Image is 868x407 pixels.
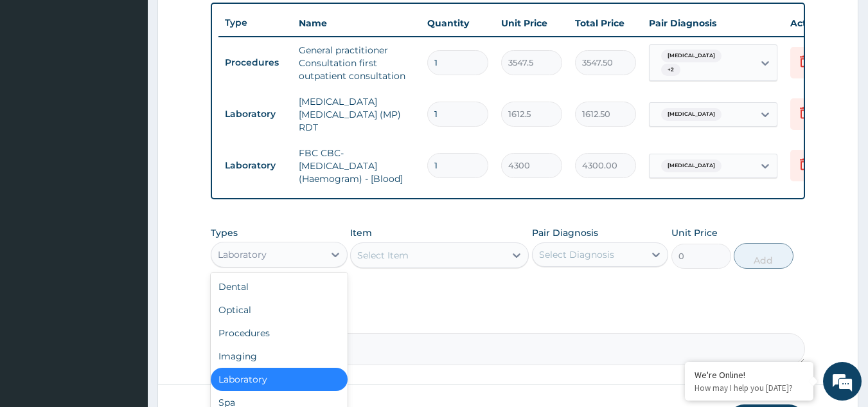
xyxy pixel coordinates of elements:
td: FBC CBC-[MEDICAL_DATA] (Haemogram) - [Blood] [292,140,421,192]
td: Laboratory [218,102,292,126]
label: Types [211,228,238,239]
th: Type [218,11,292,35]
th: Pair Diagnosis [642,10,784,36]
td: Procedures [218,51,292,75]
label: Item [350,226,372,239]
div: Laboratory [218,248,267,261]
span: [MEDICAL_DATA] [661,108,722,121]
label: Comment [211,315,806,326]
button: Add [734,243,793,269]
span: + 2 [661,64,680,77]
th: Actions [784,10,848,36]
label: Pair Diagnosis [532,226,598,239]
th: Name [292,10,421,36]
p: How may I help you today? [695,383,804,393]
img: d_794563401_company_1708531726252_794563401 [24,64,52,96]
td: Laboratory [218,154,292,177]
th: Total Price [569,10,642,36]
td: [MEDICAL_DATA] [MEDICAL_DATA] (MP) RDT [292,89,421,140]
div: Select Item [357,249,409,262]
label: Unit Price [671,226,718,239]
div: Chat with us now [67,72,216,89]
div: Procedures [211,321,348,345]
div: Laboratory [211,368,348,391]
th: Quantity [421,10,495,36]
span: [MEDICAL_DATA] [661,159,722,172]
div: Minimize live chat window [211,6,242,37]
span: We're online! [75,122,177,251]
span: [MEDICAL_DATA] [661,50,722,62]
div: Imaging [211,345,348,368]
div: Optical [211,298,348,321]
div: Select Diagnosis [539,248,614,261]
textarea: Type your message and hit 'Enter' [6,271,245,316]
div: Dental [211,275,348,298]
th: Unit Price [495,10,569,36]
td: General practitioner Consultation first outpatient consultation [292,37,421,89]
div: We're Online! [695,369,804,381]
